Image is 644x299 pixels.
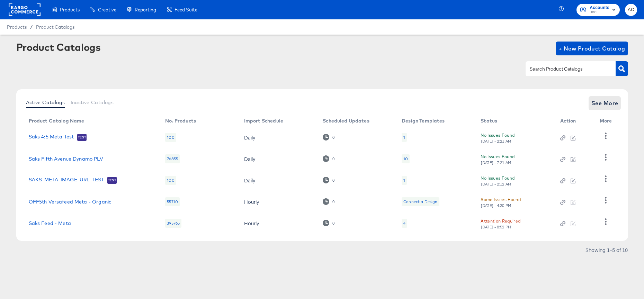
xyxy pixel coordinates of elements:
span: Reporting [135,7,156,12]
div: Product Catalog Name [29,118,84,124]
button: + New Product Catalog [556,42,628,55]
button: AC [625,4,637,16]
th: More [594,116,620,127]
div: 0 [323,220,335,226]
span: AC [628,6,634,14]
span: Test [107,178,117,183]
div: Design Templates [402,118,445,124]
span: Inactive Catalogs [71,100,114,105]
span: / [27,24,36,30]
td: Daily [239,148,317,170]
div: 1 [403,178,405,183]
a: Product Catalogs [36,24,74,30]
td: Hourly [239,212,317,234]
div: 4 [403,220,405,226]
button: See More [589,96,621,110]
input: Search Product Catalogs [528,65,602,73]
div: No. Products [165,118,196,124]
div: 0 [332,178,335,183]
div: 1 [402,176,407,185]
div: 55710 [165,197,180,206]
button: Attention Required[DATE] - 8:52 PM [481,217,520,229]
div: 100 [165,133,176,142]
span: Creative [98,7,116,12]
div: 76855 [165,154,180,163]
div: Scheduled Updates [323,118,369,124]
span: Test [77,135,87,140]
th: Action [555,116,594,127]
a: SAKS_META_IMAGE_URL_TEST [29,177,104,184]
div: 0 [323,198,335,205]
div: 100 [165,176,176,185]
div: 10 [403,156,408,162]
a: Saks 4:5 Meta Test [29,134,74,141]
a: OFF5th Versafeed Meta - Organic [29,199,111,205]
span: Accounts [590,4,609,11]
td: Daily [239,127,317,148]
span: Feed Suite [175,7,197,12]
div: 0 [332,156,335,161]
div: 1 [403,135,405,140]
td: Hourly [239,191,317,212]
div: 0 [323,177,335,183]
div: 0 [332,199,335,204]
button: AccountsHBC [576,4,620,16]
div: 0 [332,221,335,226]
span: See More [591,98,618,108]
div: Showing 1–5 of 10 [585,247,628,252]
div: 1 [402,133,407,142]
span: Products [7,24,27,30]
td: Daily [239,170,317,191]
span: + New Product Catalog [558,44,625,53]
div: 0 [323,134,335,141]
div: Connect a Design [402,197,439,206]
div: Import Schedule [244,118,283,124]
div: Attention Required [481,217,520,225]
div: 4 [402,219,407,228]
button: Some Issues Found[DATE] - 4:20 PM [481,196,521,208]
div: 395765 [165,219,181,228]
span: HBC [590,10,609,15]
div: [DATE] - 8:52 PM [481,225,512,229]
span: Active Catalogs [26,100,65,105]
a: Saks Fifth Avenue Dynamo PLV [29,156,103,162]
div: 0 [323,155,335,162]
th: Status [475,116,555,127]
div: Product Catalogs [16,42,101,53]
div: 0 [332,135,335,140]
div: Some Issues Found [481,196,521,203]
div: 10 [402,154,410,163]
span: Products [60,7,80,12]
a: Saks Feed - Meta [29,220,71,226]
div: [DATE] - 4:20 PM [481,203,512,208]
div: Connect a Design [403,199,437,205]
